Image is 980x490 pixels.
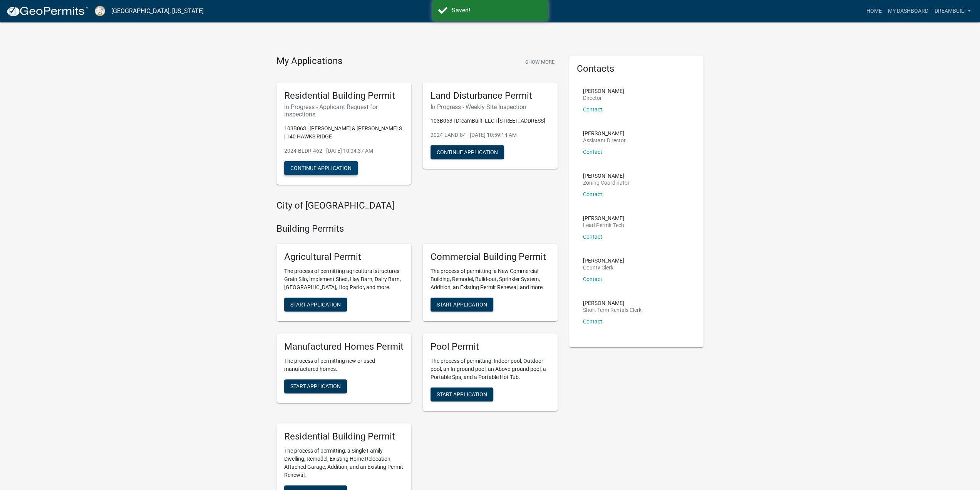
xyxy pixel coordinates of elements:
[431,251,550,263] h5: Commercial Building Permit
[583,173,630,178] p: [PERSON_NAME]
[931,4,974,19] a: Dreambuilt
[431,145,504,159] button: Continue Application
[583,318,602,325] a: Contact
[284,147,404,155] p: 2024-BLDR-462 - [DATE] 10:04:37 AM
[437,391,487,397] span: Start Application
[431,103,550,111] h6: In Progress - Weekly Site Inspection
[583,131,626,136] p: [PERSON_NAME]
[583,276,602,282] a: Contact
[431,117,550,125] p: 103B063 | DreamBuilt, LLC | [STREET_ADDRESS]
[284,298,347,312] button: Start Application
[583,149,602,155] a: Contact
[431,387,493,401] button: Start Application
[583,180,630,185] p: Zoning Coordinator
[284,251,404,263] h5: Agricultural Permit
[284,379,347,393] button: Start Application
[431,357,550,381] p: The process of permitting: Indoor pool, Outdoor pool, an In-ground pool, an Above-ground pool, a ...
[583,222,624,228] p: Lead Permit Tech
[583,95,624,101] p: Director
[284,103,404,118] h6: In Progress - Applicant Request for Inspections
[284,90,404,101] h5: Residential Building Permit
[522,56,558,68] button: Show More
[111,5,204,18] a: [GEOGRAPHIC_DATA], [US_STATE]
[437,301,487,308] span: Start Application
[431,298,493,312] button: Start Application
[290,301,341,308] span: Start Application
[284,357,404,373] p: The process of permitting new or used manufactured homes.
[583,88,624,94] p: [PERSON_NAME]
[284,161,358,175] button: Continue Application
[431,341,550,352] h5: Pool Permit
[583,234,602,240] a: Contact
[583,216,624,221] p: [PERSON_NAME]
[431,131,550,139] p: 2024-LAND-84 - [DATE] 10:59:14 AM
[885,4,931,19] a: My Dashboard
[284,267,404,291] p: The process of permitting agricultural structures: Grain Silo, Implement Shed, Hay Barn, Dairy Ba...
[95,6,105,16] img: Putnam County, Georgia
[583,191,602,197] a: Contact
[276,56,342,67] h4: My Applications
[583,106,602,113] a: Contact
[276,200,558,211] h4: City of [GEOGRAPHIC_DATA]
[583,265,624,270] p: County Clerk
[431,267,550,291] p: The process of permitting: a New Commercial Building, Remodel, Build-out, Sprinkler System, Addit...
[863,4,885,19] a: Home
[431,90,550,101] h5: Land Disturbance Permit
[577,63,696,74] h5: Contacts
[583,258,624,263] p: [PERSON_NAME]
[290,383,341,389] span: Start Application
[284,447,404,479] p: The process of permitting: a Single Family Dwelling, Remodel, Existing Home Relocation, Attached ...
[583,300,642,306] p: [PERSON_NAME]
[284,341,404,352] h5: Manufactured Homes Permit
[452,6,542,15] div: Saved!
[284,125,404,141] p: 103B063 | [PERSON_NAME] & [PERSON_NAME] S | 140 HAWKS RIDGE
[284,431,404,442] h5: Residential Building Permit
[583,138,626,143] p: Assistant Director
[583,307,642,313] p: Short Term Rentals Clerk
[276,223,558,234] h4: Building Permits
